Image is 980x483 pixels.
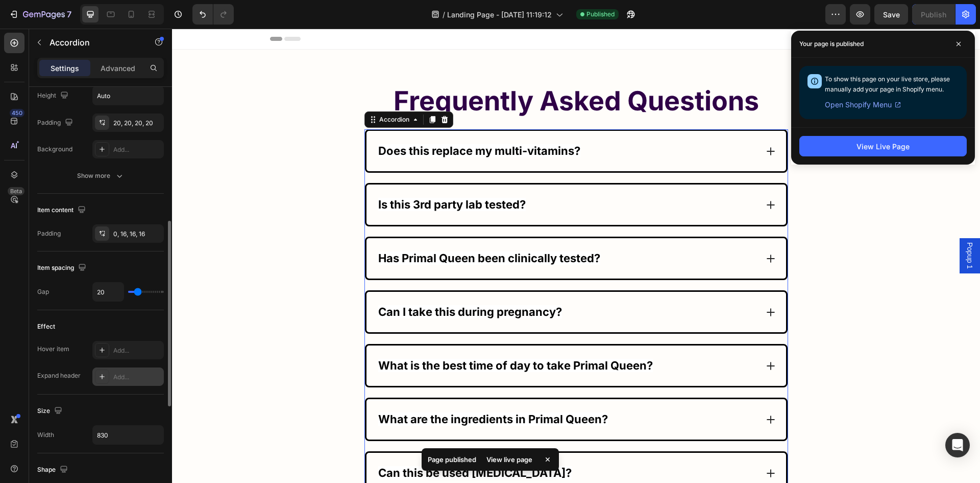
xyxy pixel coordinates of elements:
[93,426,163,444] input: Auto
[206,116,408,129] strong: Does this replace my multi-vitamins?
[480,452,538,467] div: View live page
[793,214,803,240] span: Popup 1
[37,261,88,275] div: Item spacing
[883,10,900,19] span: Save
[206,330,481,343] strong: What is the best time of day to take Primal Queen?
[113,346,161,355] div: Add...
[101,63,135,74] p: Advanced
[206,169,354,182] strong: Is this 3rd party lab tested?
[37,203,88,217] div: Item content
[93,86,163,105] input: Auto
[825,99,892,111] span: Open Shopify Menu
[945,433,970,457] div: Open Intercom Messenger
[37,344,69,354] div: Hover item
[205,86,239,96] div: Accordion
[447,9,552,20] span: Landing Page - [DATE] 11:19:12
[37,430,54,440] div: Width
[113,373,161,382] div: Add...
[37,167,164,185] button: Show more
[206,438,400,451] strong: Can this be used [MEDICAL_DATA]?
[37,371,81,380] div: Expand header
[206,277,390,290] strong: Can I take this during pregnancy?
[8,187,24,195] div: Beta
[51,63,79,74] p: Settings
[206,223,428,236] strong: Has Primal Queen been clinically tested?
[586,10,615,19] span: Published
[921,9,946,20] div: Publish
[799,136,967,156] button: View Live Page
[37,404,64,418] div: Size
[37,322,55,331] div: Effect
[37,463,70,477] div: Shape
[799,39,864,49] p: Your page is published
[222,56,587,88] strong: Frequently Asked Questions
[912,4,955,25] button: Publish
[4,4,76,25] button: 7
[825,75,950,93] span: To show this page on your live store, please manually add your page in Shopify menu.
[443,9,445,20] span: /
[67,8,71,20] p: 7
[37,89,70,103] div: Height
[37,287,49,296] div: Gap
[206,384,436,397] strong: What are the ingredients in Primal Queen?
[50,36,136,49] p: Accordion
[113,145,161,154] div: Add...
[172,29,980,483] iframe: To enrich screen reader interactions, please activate Accessibility in Grammarly extension settings
[93,283,124,301] input: Auto
[37,116,75,130] div: Padding
[10,109,24,117] div: 450
[37,145,72,154] div: Background
[77,171,125,181] div: Show more
[428,454,476,465] p: Page published
[874,4,908,25] button: Save
[113,229,161,239] div: 0, 16, 16, 16
[113,119,161,128] div: 20, 20, 20, 20
[856,141,910,152] div: View Live Page
[37,229,61,238] div: Padding
[192,4,234,25] div: Undo/Redo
